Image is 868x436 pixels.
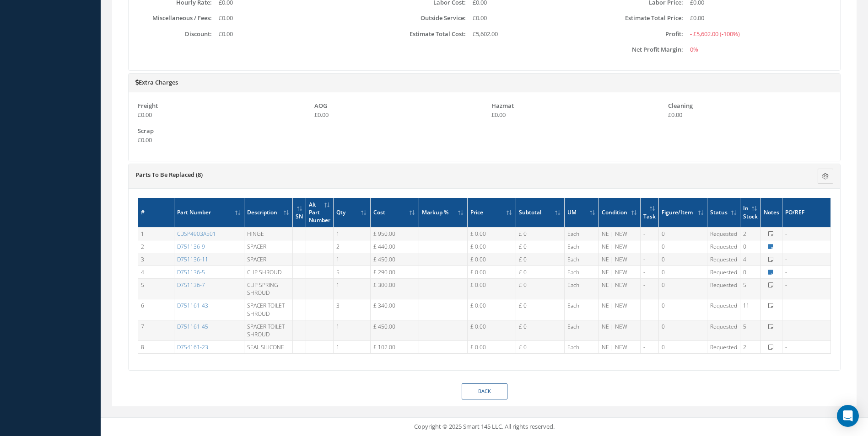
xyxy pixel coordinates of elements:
td: 0 [659,266,707,279]
td: Requested [707,240,740,253]
span: 0% [690,45,698,53]
td: - [641,340,659,353]
td: £ 450.00 [370,253,419,266]
td: 0 [740,240,761,253]
td: NE | NEW [599,266,641,279]
td: NE | NEW [599,279,641,299]
td: HINGE [244,227,293,240]
th: # [138,198,174,227]
span: - [785,281,787,289]
td: 0 [659,227,707,240]
td: 0 [659,340,707,353]
div: £0.00 [491,111,654,120]
td: 5 [740,320,761,340]
td: 5 [138,279,174,299]
td: 6 [138,299,174,320]
span: - [785,268,787,276]
td: Requested [707,227,740,240]
td: NE | NEW [599,340,641,353]
td: - [641,240,659,253]
td: Each [564,279,599,299]
a: D751136-9 [177,243,205,250]
td: NE | NEW [599,227,641,240]
td: £ 340.00 [370,299,419,320]
td: £ 0 [516,266,564,279]
label: Net Profit Margin: [609,46,683,53]
th: PO/REF [782,198,831,227]
label: Scrap [138,128,154,134]
div: Copyright © 2025 Smart 145 LLC. All rights reserved. [110,422,859,431]
td: £ 0.00 [467,240,516,253]
div: £5,602.00 [466,30,595,39]
div: £0.00 [466,14,595,23]
label: Freight [138,102,158,109]
a: CDSP4903A501 [177,230,216,238]
span: - [785,343,787,351]
td: NE | NEW [599,240,641,253]
td: Each [564,299,599,320]
td: SPACER TOILET SHROUD [244,299,293,320]
td: £ 0.00 [467,340,516,353]
td: Requested [707,340,740,353]
td: £ 950.00 [370,227,419,240]
h5: Parts To Be Replaced (8) [135,171,715,179]
th: Cost [370,198,419,227]
td: 0 [659,279,707,299]
td: 1 [334,340,370,353]
a: D751136-7 [177,281,205,289]
a: D751136-5 [177,268,205,276]
label: Miscellaneous / Fees: [138,15,212,21]
th: Part Number [174,198,244,227]
a: D751136-11 [177,255,208,263]
th: Subtotal [516,198,564,227]
label: Cleaning [668,102,693,109]
td: 0 [659,320,707,340]
a: D754161-23 [177,343,208,351]
td: £ 0 [516,340,564,353]
td: £ 0.00 [467,266,516,279]
a: Extra Charges [135,78,178,86]
td: 8 [138,340,174,353]
span: - [785,302,787,309]
div: £0.00 [212,14,341,23]
td: 1 [334,253,370,266]
td: CLIP SPRING SHROUD [244,279,293,299]
td: - [641,227,659,240]
td: 0 [659,299,707,320]
td: 1 [138,227,174,240]
div: £0.00 [138,136,301,145]
span: - [785,323,787,330]
a: Back [462,383,507,399]
th: In Stock [740,198,761,227]
a: D751161-43 [177,302,208,309]
td: 5 [334,266,370,279]
td: SEAL SILICONE [244,340,293,353]
label: Discount: [138,31,212,37]
label: Outside Service: [373,15,466,21]
td: 0 [740,266,761,279]
td: - [641,279,659,299]
td: £ 0 [516,227,564,240]
td: - [641,266,659,279]
a: D751161-45 [177,323,208,330]
td: £ 0 [516,299,564,320]
td: £ 0.00 [467,320,516,340]
td: Each [564,320,599,340]
td: 1 [334,279,370,299]
td: - [641,299,659,320]
td: Requested [707,279,740,299]
span: - [785,243,787,250]
th: SN [293,198,306,227]
td: Requested [707,253,740,266]
td: 2 [740,227,761,240]
div: £0.00 [212,30,341,39]
td: 1 [334,320,370,340]
td: 3 [138,253,174,266]
label: Estimate Total Cost: [373,31,466,37]
th: Alt Part Number [306,198,334,227]
td: 4 [138,266,174,279]
td: SPACER [244,253,293,266]
div: Open Intercom Messenger [837,405,859,427]
div: £0.00 [683,14,813,23]
label: Profit: [609,31,683,37]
